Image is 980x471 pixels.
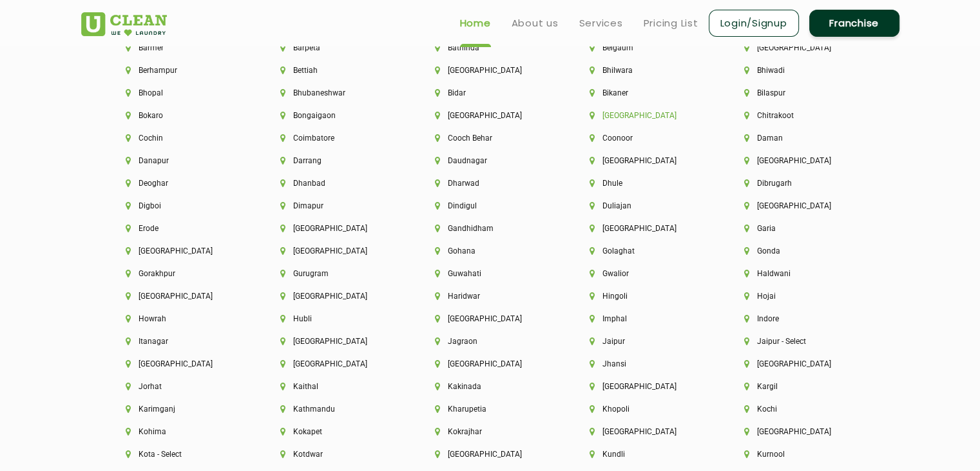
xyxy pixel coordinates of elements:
li: Kundli [590,450,700,459]
a: Login/Signup [709,10,799,37]
li: Garia [744,224,855,233]
li: [GEOGRAPHIC_DATA] [590,382,700,391]
li: Daman [744,134,855,143]
li: Kargil [744,382,855,391]
li: Kaithal [280,382,391,391]
li: Kota - Select [126,450,236,459]
li: Hojai [744,292,855,301]
li: Belgaum [590,43,700,52]
li: [GEOGRAPHIC_DATA] [590,427,700,436]
li: Kharupetia [435,405,546,414]
li: Bokaro [126,111,236,120]
li: Gohana [435,246,546,256]
li: Gandhidham [435,224,546,233]
li: Digboi [126,201,236,210]
li: [GEOGRAPHIC_DATA] [744,427,855,436]
a: Franchise [809,10,899,37]
li: [GEOGRAPHIC_DATA] [126,359,236,368]
li: Bidar [435,88,546,97]
li: Kurnool [744,450,855,459]
li: Haldwani [744,269,855,278]
li: Bhilwara [590,66,700,75]
li: Hingoli [590,292,700,301]
li: Dibrugarh [744,179,855,188]
li: [GEOGRAPHIC_DATA] [126,246,236,256]
li: Bhopal [126,88,236,97]
li: Kochi [744,405,855,414]
li: Deoghar [126,179,236,188]
li: [GEOGRAPHIC_DATA] [590,224,700,233]
li: Berhampur [126,66,236,75]
li: Daudnagar [435,156,546,165]
li: Chitrakoot [744,111,855,120]
li: Kohima [126,427,236,436]
li: Haridwar [435,292,546,301]
li: Kakinada [435,382,546,391]
li: Kokapet [280,427,391,436]
li: Jaipur [590,337,700,346]
li: Howrah [126,314,236,323]
li: [GEOGRAPHIC_DATA] [435,314,546,323]
li: Barpeta [280,43,391,52]
li: Itanagar [126,337,236,346]
li: [GEOGRAPHIC_DATA] [590,156,700,165]
li: [GEOGRAPHIC_DATA] [744,43,855,52]
li: [GEOGRAPHIC_DATA] [435,111,546,120]
li: [GEOGRAPHIC_DATA] [590,111,700,120]
li: [GEOGRAPHIC_DATA] [744,359,855,368]
li: Kokrajhar [435,427,546,436]
li: Jaipur - Select [744,337,855,346]
li: Gonda [744,246,855,256]
li: Dhanbad [280,179,391,188]
li: Kotdwar [280,450,391,459]
li: [GEOGRAPHIC_DATA] [126,292,236,301]
li: [GEOGRAPHIC_DATA] [280,246,391,256]
li: Golaghat [590,246,700,256]
li: Dhule [590,179,700,188]
li: Cooch Behar [435,134,546,143]
li: Bettiah [280,66,391,75]
li: Dharwad [435,179,546,188]
li: [GEOGRAPHIC_DATA] [744,201,855,210]
li: Bhubaneshwar [280,88,391,97]
li: Guwahati [435,269,546,278]
li: Hubli [280,314,391,323]
li: Kathmandu [280,405,391,414]
li: Dimapur [280,201,391,210]
a: About us [512,15,559,31]
li: Jhansi [590,359,700,368]
li: Erode [126,224,236,233]
li: Bikaner [590,88,700,97]
li: Darrang [280,156,391,165]
li: Bongaigaon [280,111,391,120]
li: Danapur [126,156,236,165]
li: Karimganj [126,405,236,414]
li: [GEOGRAPHIC_DATA] [435,66,546,75]
li: Imphal [590,314,700,323]
li: Gwalior [590,269,700,278]
li: [GEOGRAPHIC_DATA] [280,292,391,301]
li: Barmer [126,43,236,52]
li: Cochin [126,134,236,143]
li: Jorhat [126,382,236,391]
li: Coonoor [590,134,700,143]
li: [GEOGRAPHIC_DATA] [744,156,855,165]
li: Indore [744,314,855,323]
li: Gorakhpur [126,269,236,278]
li: Bhiwadi [744,66,855,75]
li: [GEOGRAPHIC_DATA] [435,359,546,368]
li: [GEOGRAPHIC_DATA] [280,337,391,346]
li: Dindigul [435,201,546,210]
li: [GEOGRAPHIC_DATA] [280,359,391,368]
li: Coimbatore [280,134,391,143]
li: Bathinda [435,43,546,52]
li: [GEOGRAPHIC_DATA] [280,224,391,233]
li: Duliajan [590,201,700,210]
li: Jagraon [435,337,546,346]
li: Khopoli [590,405,700,414]
a: Pricing List [644,15,698,31]
li: Gurugram [280,269,391,278]
li: [GEOGRAPHIC_DATA] [435,450,546,459]
a: Services [579,15,623,31]
a: Home [460,15,491,31]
